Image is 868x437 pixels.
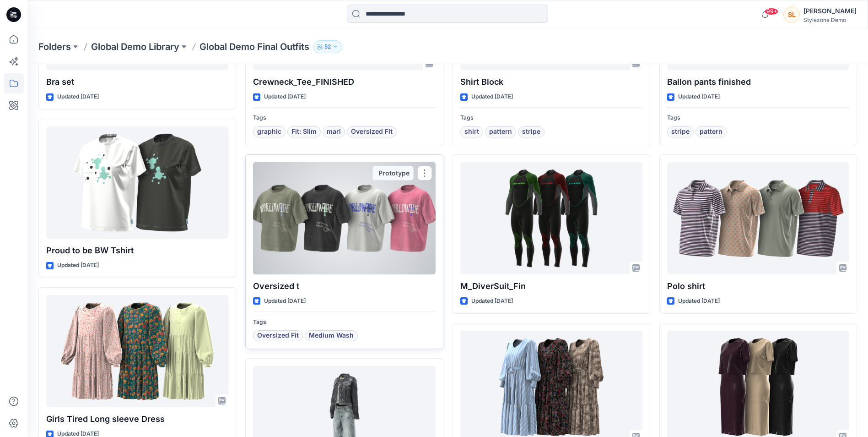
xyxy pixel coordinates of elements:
p: Tags [667,113,849,123]
p: Shirt Block [460,76,642,88]
p: Updated [DATE] [264,296,306,306]
span: Fit: Slim [291,126,317,137]
span: stripe [522,126,540,137]
span: pattern [700,126,722,137]
span: marl [327,126,341,137]
p: Girls Tired Long sleeve Dress [46,413,228,426]
p: Tags [253,113,435,123]
a: Proud to be BW Tshirt [46,126,228,239]
a: M_DiverSuit_Fin [460,162,642,274]
p: Updated [DATE] [57,92,99,102]
p: Updated [DATE] [471,296,513,306]
p: Tags [460,113,642,123]
div: [PERSON_NAME] [803,5,857,16]
p: 52 [324,42,331,52]
p: Updated [DATE] [678,296,720,306]
p: Global Demo Final Outfits [199,40,309,53]
span: Oversized Fit [351,126,393,137]
a: Girls Tired Long sleeve Dress [46,295,228,407]
p: Updated [DATE] [471,92,513,102]
button: 52 [313,40,342,53]
p: Updated [DATE] [57,261,99,270]
a: Oversized t [253,162,435,274]
p: Oversized t [253,280,435,293]
a: Folders [38,40,71,53]
span: shirt [464,126,479,137]
a: Global Demo Library [91,40,179,53]
p: M_DiverSuit_Fin [460,280,642,293]
span: pattern [489,126,512,137]
span: stripe [671,126,690,137]
p: Updated [DATE] [264,92,306,102]
p: Proud to be BW Tshirt [46,244,228,257]
span: graphic [257,126,281,137]
p: Updated [DATE] [678,92,720,102]
a: Polo shirt [667,162,849,274]
p: Bra set [46,76,228,88]
span: Medium Wash [309,330,354,341]
span: 99+ [765,8,778,15]
div: SL [783,6,800,23]
p: Tags [253,317,435,327]
p: Polo shirt [667,280,849,293]
p: Ballon pants finished [667,76,849,88]
p: Crewneck_Tee_FINISHED [253,76,435,88]
span: Oversized Fit [257,330,299,341]
div: Stylezone Demo [803,16,857,23]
